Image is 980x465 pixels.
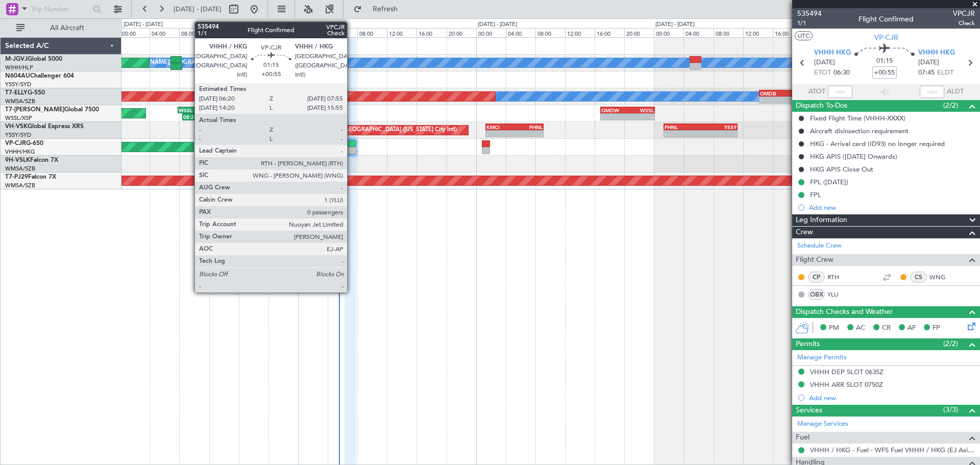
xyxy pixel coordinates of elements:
div: VHHH ARR SLOT 0750Z [810,380,883,389]
div: WSSL [628,107,654,113]
div: [DATE] - [DATE] [124,20,163,29]
input: --:-- [828,86,852,98]
div: Add new [809,203,975,212]
span: VHHH HKG [918,48,955,58]
div: 16:00 [773,28,802,37]
div: FPL [810,190,821,199]
a: Manage Services [797,419,848,429]
span: All Aircraft [27,25,108,32]
div: OMAD [202,107,225,113]
div: HKG APIS Close Out [810,165,873,174]
div: 00:00 [298,28,328,37]
div: - [701,131,737,137]
a: Manage Permits [797,353,847,363]
a: WNG [929,273,952,282]
span: [DATE] [814,58,835,68]
div: 16:00 [416,28,446,37]
div: 04:00 [328,28,357,37]
div: Add new [809,394,975,402]
div: WSSL [179,107,202,113]
div: KMCI [486,124,514,130]
div: - [760,97,790,103]
span: Crew [796,227,813,238]
span: Dispatch To-Dos [796,100,847,112]
div: 12:00 [387,28,416,37]
span: Dispatch Checks and Weather [796,306,893,318]
span: T7-PJ29 [5,174,28,180]
a: YLU [827,290,850,299]
a: WSSL/XSP [5,114,32,122]
div: VHHH DEP SLOT 0635Z [810,368,884,376]
div: 12:00 [209,28,239,37]
span: ALDT [947,87,964,97]
span: VP-CJR [874,32,898,43]
span: N604AU [5,73,30,79]
a: WIHH/HLP [5,64,33,71]
span: VHHH HKG [814,48,851,58]
a: RTH [827,273,850,282]
span: Fuel [796,432,810,444]
a: 9H-VSLKFalcon 7X [5,157,58,163]
div: - [601,114,628,120]
span: M-JGVJ [5,56,28,62]
a: YSSY/SYD [5,81,31,88]
a: VH-VSKGlobal Express XRS [5,124,84,130]
div: 15:05 Z [207,114,231,120]
a: VHHH / HKG - Fuel - WFS Fuel VHHH / HKG (EJ Asia Only) [810,446,975,454]
div: 08:26 Z [183,114,207,120]
div: 20:00 [268,28,298,37]
div: [DATE] - [DATE] [478,20,517,29]
a: N604AUChallenger 604 [5,73,74,79]
span: Flight Crew [796,254,834,266]
div: PHNL [665,124,701,130]
div: 08:00 [714,28,743,37]
div: 08:00 [357,28,387,37]
div: [DATE] - [DATE] [655,20,695,29]
div: 08:00 [535,28,565,37]
span: VP-CJR [5,140,26,146]
a: WMSA/SZB [5,182,35,189]
div: Flight Confirmed [859,14,914,25]
span: ELDT [937,68,953,78]
span: VH-VSK [5,124,28,130]
button: All Aircraft [11,20,111,36]
span: Refresh [364,6,407,13]
span: T7-ELLY [5,90,28,96]
span: 01:15 [876,56,893,66]
button: UTC [795,31,813,40]
span: (2/2) [943,338,958,349]
a: T7-PJ29Falcon 7X [5,174,56,180]
div: 16:00 [239,28,268,37]
span: Check [953,19,975,28]
div: Fixed Flight Time (VHHH-XXXX) [810,114,905,123]
span: VPCJR [953,8,975,19]
button: Refresh [349,1,410,17]
div: 20:00 [624,28,654,37]
span: AC [856,323,865,333]
span: AF [908,323,916,333]
span: CR [882,323,891,333]
input: Trip Number [31,2,90,17]
div: - [628,114,654,120]
div: HKG - Arrival card (ID93) no longer required [810,139,945,148]
div: 20:00 [447,28,476,37]
span: 535494 [797,8,822,19]
span: ATOT [808,87,825,97]
div: 12:00 [565,28,595,37]
span: PM [829,323,839,333]
span: T7-[PERSON_NAME] [5,107,64,113]
a: T7-ELLYG-550 [5,90,45,96]
div: Aircraft disinsection requirement [810,127,909,135]
span: 07:45 [918,68,935,78]
div: - [486,131,514,137]
div: 08:00 [179,28,209,37]
span: Permits [796,338,820,350]
span: [DATE] [918,58,939,68]
div: 16:00 [595,28,624,37]
a: WMSA/SZB [5,97,35,105]
div: 04:00 [683,28,713,37]
div: GMMX [790,90,820,96]
span: FP [933,323,940,333]
span: Leg Information [796,214,847,226]
div: [PERSON_NAME][GEOGRAPHIC_DATA] ([PERSON_NAME] Intl) [122,55,288,70]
